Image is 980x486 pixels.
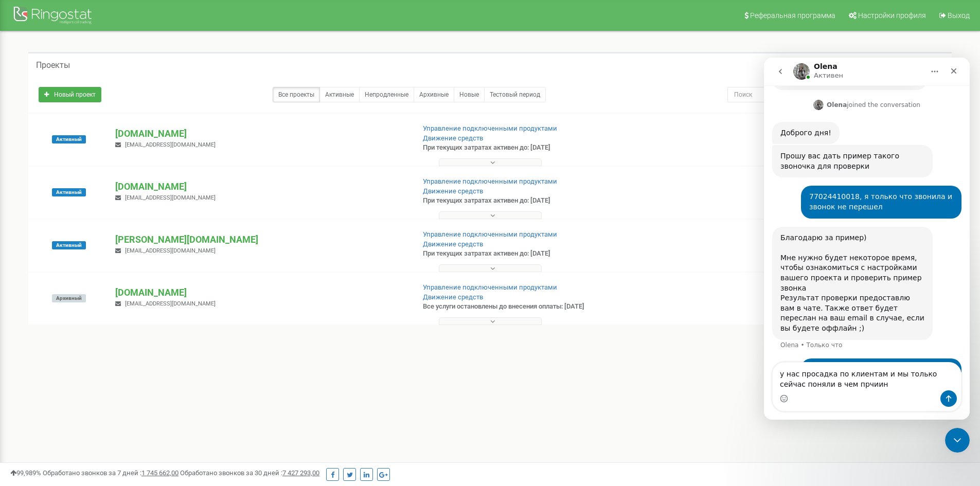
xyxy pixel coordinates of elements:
[423,124,557,132] a: Управление подключенными продуктами
[948,11,970,20] span: Выход
[180,469,319,477] span: Обработано звонков за 30 дней :
[423,143,637,153] p: При текущих затратах активен до: [DATE]
[52,135,86,143] span: Активный
[115,127,406,140] p: [DOMAIN_NAME]
[52,188,86,196] span: Активный
[273,87,320,102] a: Все проекты
[10,469,41,477] span: 99,989%
[945,428,970,453] iframe: Intercom live chat
[454,87,485,102] a: Новые
[39,87,101,102] a: Новый проект
[141,469,179,477] u: 1 745 662,00
[750,11,835,20] span: Реферальная программа
[125,247,216,254] span: [EMAIL_ADDRESS][DOMAIN_NAME]
[282,469,319,477] u: 7 427 293,00
[423,196,637,206] p: При текущих затратах активен до: [DATE]
[43,469,179,477] span: Обработано звонков за 7 дней :
[727,87,897,102] input: Поиск
[484,87,546,102] a: Тестовый период
[858,11,926,20] span: Настройки профиля
[423,293,483,301] a: Движение средств
[764,58,970,420] iframe: Intercom live chat
[115,180,406,193] p: [DOMAIN_NAME]
[423,283,557,291] a: Управление подключенными продуктами
[423,177,557,185] a: Управление подключенными продуктами
[423,134,483,142] a: Движение средств
[125,141,216,148] span: [EMAIL_ADDRESS][DOMAIN_NAME]
[52,241,86,249] span: Активный
[423,240,483,248] a: Движение средств
[125,300,216,307] span: [EMAIL_ADDRESS][DOMAIN_NAME]
[115,286,406,299] p: [DOMAIN_NAME]
[423,249,637,259] p: При текущих затратах активен до: [DATE]
[319,87,360,102] a: Активные
[36,61,70,70] h5: Проекты
[52,294,86,302] span: Архивный
[414,87,454,102] a: Архивные
[359,87,414,102] a: Непродленные
[125,194,216,201] span: [EMAIL_ADDRESS][DOMAIN_NAME]
[423,230,557,238] a: Управление подключенными продуктами
[115,233,406,246] p: [PERSON_NAME][DOMAIN_NAME]
[423,302,637,312] p: Все услуги остановлены до внесения оплаты: [DATE]
[423,187,483,195] a: Движение средств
